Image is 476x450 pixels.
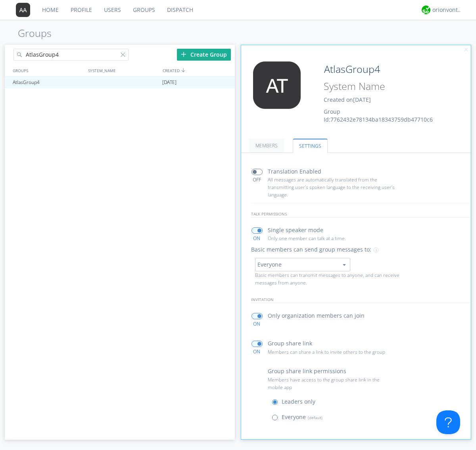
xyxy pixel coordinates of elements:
a: AtlasGroup4[DATE] [5,76,235,88]
div: Create Group [177,49,231,61]
img: plus.svg [181,51,186,57]
img: 373638.png [16,3,30,17]
p: Group share link [268,339,312,348]
input: Group Name [321,61,449,77]
p: talk permissions [251,211,471,217]
div: CREATED [161,65,236,76]
p: Everyone [282,413,322,421]
p: Only one member can talk at a time. [268,235,395,242]
iframe: Toggle Customer Support [436,410,460,434]
p: Basic members can send group messages to: [251,245,371,254]
div: OFF [248,176,266,183]
div: AtlasGroup4 [11,76,85,88]
span: [DATE] [162,76,177,88]
div: ON [248,320,266,327]
div: orionvontas+atlas+automation+org2 [432,6,462,14]
span: (default) [306,415,322,420]
p: Only organization members can join [268,311,365,320]
p: Members can share a link to invite others to the group [268,348,395,356]
p: invitation [251,296,471,303]
p: Group share link permissions [268,367,346,376]
a: SETTINGS [293,139,328,153]
input: Search groups [13,49,129,61]
div: GROUPS [11,65,84,76]
p: Translation Enabled [268,167,321,176]
input: System Name [321,79,449,94]
p: Members have access to the group share link in the mobile app [268,376,395,391]
div: SYSTEM_NAME [86,65,161,76]
div: ON [248,235,266,242]
span: Group Id: 7762432e78134ba18343759db47710c6 [324,108,433,123]
span: [DATE] [353,96,371,103]
p: Single speaker mode [268,226,323,235]
img: cancel.svg [463,47,469,53]
button: Everyone [255,258,350,271]
a: MEMBERS [249,139,284,153]
span: Created on [324,96,371,103]
p: Basic members can transmit messages to anyone, and can receive messages from anyone. [255,271,403,286]
p: All messages are automatically translated from the transmitting user’s spoken language to the rec... [268,176,395,199]
img: 373638.png [247,61,307,109]
img: 29d36aed6fa347d5a1537e7736e6aa13 [422,6,430,14]
p: Leaders only [282,397,315,406]
div: ON [248,348,266,355]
